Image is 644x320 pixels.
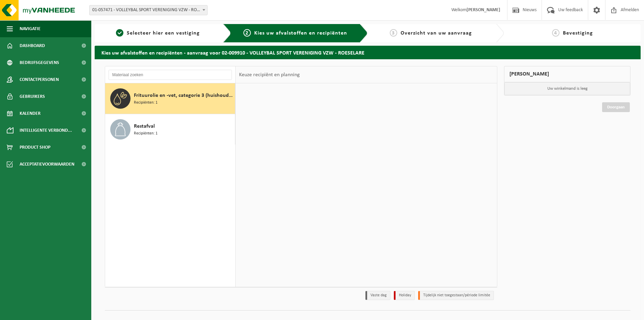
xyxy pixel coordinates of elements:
span: Dashboard [20,37,45,54]
span: Recipiënten: 1 [134,130,158,137]
span: Frituurolie en -vet, categorie 3 (huishoudelijk) (ongeschikt voor vergisting) [134,91,233,100]
li: Vaste dag [365,291,390,300]
span: Restafval [134,122,155,130]
span: 2 [243,29,251,37]
span: 3 [390,29,397,37]
span: 01-057471 - VOLLEYBAL SPORT VERENIGING VZW - ROESELARE [90,5,207,15]
span: Selecteer hier een vestiging [127,30,200,36]
li: Holiday [394,291,415,300]
span: 01-057471 - VOLLEYBAL SPORT VERENIGING VZW - ROESELARE [89,5,208,15]
h2: Kies uw afvalstoffen en recipiënten - aanvraag voor 02-009910 - VOLLEYBAL SPORT VERENIGING VZW - ... [95,46,641,59]
input: Materiaal zoeken [109,70,232,80]
span: Kalender [20,105,41,122]
span: Bevestiging [563,30,593,36]
span: Product Shop [20,139,50,156]
div: [PERSON_NAME] [504,66,630,82]
span: Acceptatievoorwaarden [20,156,74,173]
span: 1 [116,29,123,37]
p: Uw winkelmand is leeg [504,82,630,95]
span: Bedrijfsgegevens [20,54,59,71]
button: Frituurolie en -vet, categorie 3 (huishoudelijk) (ongeschikt voor vergisting) Recipiënten: 1 [105,83,235,114]
span: Gebruikers [20,88,45,105]
span: Recipiënten: 1 [134,100,158,106]
li: Tijdelijk niet toegestaan/période limitée [418,291,494,300]
span: Overzicht van uw aanvraag [401,30,472,36]
a: Doorgaan [602,102,630,112]
span: 4 [552,29,559,37]
span: Contactpersonen [20,71,59,88]
a: 1Selecteer hier een vestiging [98,29,218,37]
span: Intelligente verbond... [20,122,72,139]
button: Restafval Recipiënten: 1 [105,114,235,145]
div: Keuze recipiënt en planning [236,66,303,83]
strong: [PERSON_NAME] [467,7,500,13]
span: Navigatie [20,20,41,37]
span: Kies uw afvalstoffen en recipiënten [254,30,347,36]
